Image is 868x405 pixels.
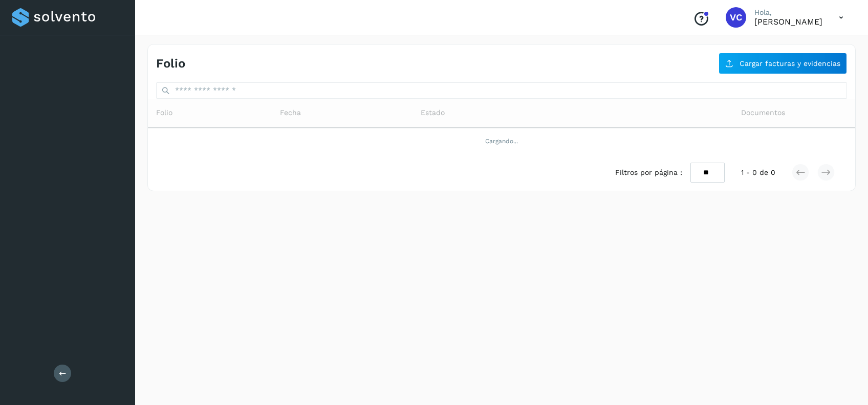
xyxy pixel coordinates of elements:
[719,53,847,74] button: Cargar facturas y evidencias
[156,107,172,118] span: Folio
[754,8,822,17] p: Hola,
[280,107,301,118] span: Fecha
[741,167,775,178] span: 1 - 0 de 0
[754,17,822,27] p: Viridiana Cruz
[740,60,840,67] span: Cargar facturas y evidencias
[156,56,185,71] h4: Folio
[741,107,785,118] span: Documentos
[148,128,855,154] td: Cargando...
[421,107,445,118] span: Estado
[615,167,682,178] span: Filtros por página :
